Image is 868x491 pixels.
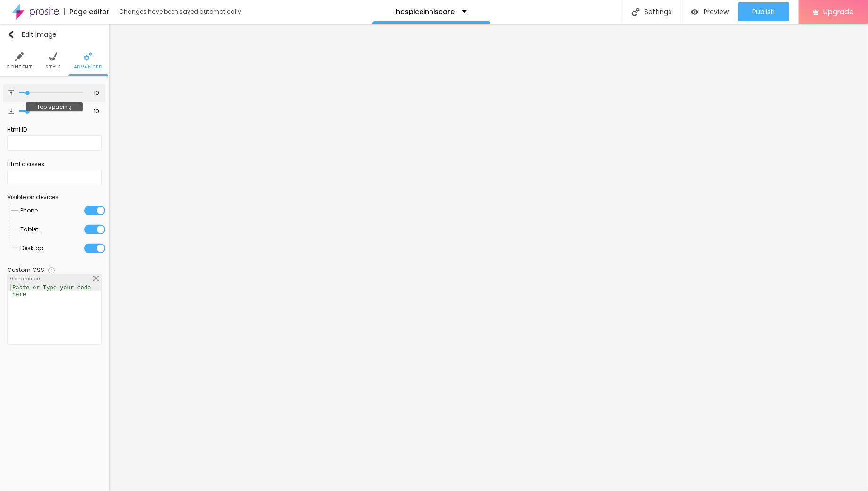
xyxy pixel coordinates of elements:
span: Upgrade [823,8,854,16]
div: Visible on devices [7,195,102,200]
p: hospiceinhiscare [396,8,455,15]
span: Tablet [21,220,39,239]
div: Html ID [7,126,102,134]
span: Phone [21,201,38,220]
img: Icone [632,8,640,16]
img: Icone [8,90,14,96]
button: Preview [681,2,738,21]
span: Publish [752,8,775,16]
iframe: Editor [109,24,868,491]
div: Html classes [7,160,102,169]
span: Desktop [21,239,43,258]
img: Icone [8,108,14,114]
span: Content [6,65,32,69]
button: Publish [738,2,789,21]
img: Icone [48,267,55,274]
div: Changes have been saved automatically [119,9,241,15]
div: Paste or Type your code here [8,284,101,297]
div: 0 characters [8,274,101,284]
span: Advanced [74,65,103,69]
img: view-1.svg [691,8,699,16]
img: Icone [84,52,92,61]
div: Custom CSS [7,267,44,273]
div: Page editor [64,8,110,15]
img: Icone [15,52,24,61]
img: Icone [49,52,57,61]
img: Icone [93,276,99,281]
img: Icone [7,31,15,38]
span: Style [45,65,61,69]
div: Edit Image [7,31,57,38]
span: Preview [704,8,729,16]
